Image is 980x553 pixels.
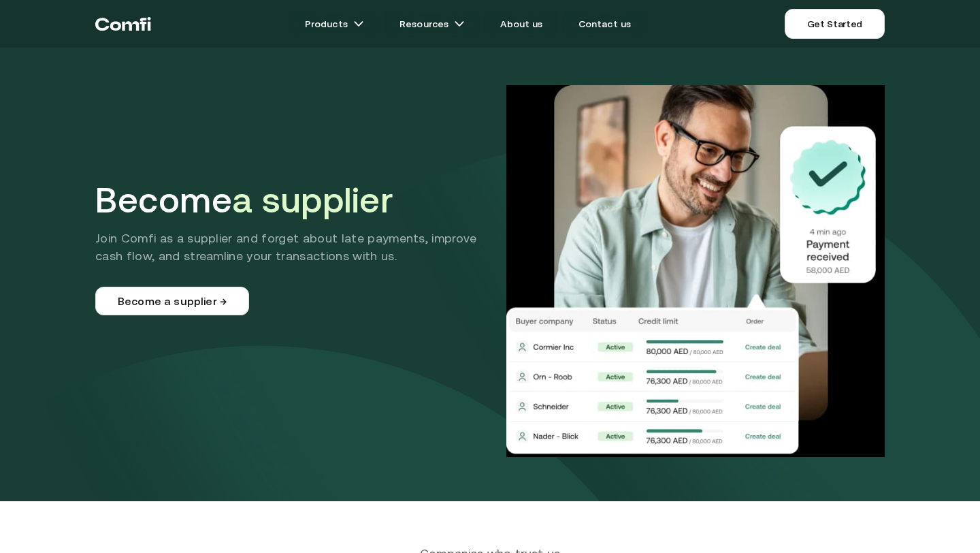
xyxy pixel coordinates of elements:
[484,10,559,37] a: About us
[785,9,885,39] a: Get Started
[353,18,364,29] img: arrow icons
[95,230,494,265] p: Join Comfi as a supplier and forget about late payments, improve cash flow, and streamline your t...
[454,18,465,29] img: arrow icons
[289,10,380,37] a: Productsarrow icons
[95,3,151,44] a: Return to the top of the Comfi home page
[232,180,393,220] span: a supplier
[95,179,494,221] h1: Become
[506,85,885,457] img: Supplier Hero Image
[95,287,249,315] a: Become a supplier →
[383,10,481,37] a: Resourcesarrow icons
[562,10,648,37] a: Contact us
